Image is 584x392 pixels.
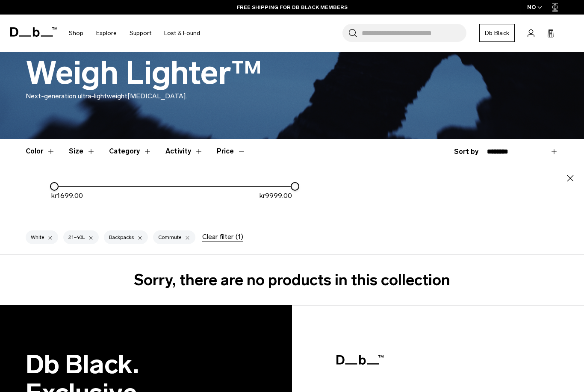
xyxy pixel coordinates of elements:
[127,92,187,100] span: [MEDICAL_DATA].
[96,18,117,48] a: Explore
[62,15,206,52] nav: Main Navigation
[153,230,195,244] div: Commute
[202,232,243,242] div: Clear filter
[164,18,200,48] a: Lost & Found
[130,18,151,48] a: Support
[217,139,246,164] button: Toggle Price
[165,139,203,164] button: Toggle Filter
[26,92,127,100] span: Next-generation ultra-lightweight
[63,230,99,244] div: 21-40L
[69,18,83,48] a: Shop
[236,232,243,242] span: (1)
[265,192,292,200] span: 9999.00
[479,24,515,42] a: Db Black
[260,191,292,208] p: kr
[69,139,95,164] button: Toggle Filter
[26,230,58,244] div: White
[51,191,83,201] p: kr
[26,139,55,164] button: Toggle Filter
[104,230,148,244] div: Backpacks
[237,3,348,11] a: FREE SHIPPING FOR DB BLACK MEMBERS
[57,192,83,200] span: 1699.00
[26,56,262,91] h1: Weigh Lighter™
[109,139,152,164] button: Toggle Filter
